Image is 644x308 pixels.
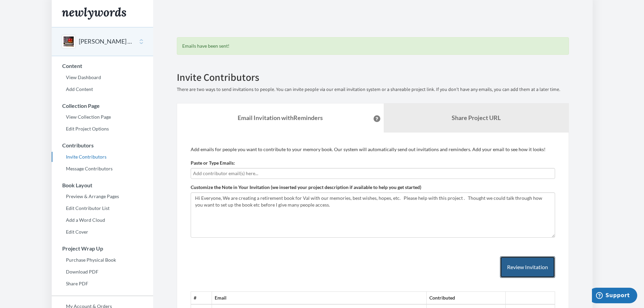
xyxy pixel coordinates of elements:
img: Newlywords logo [62,7,126,20]
a: View Collection Page [52,112,153,122]
h2: Invite Contributors [177,72,569,83]
a: Message Contributors [52,164,153,174]
h3: Project Wrap Up [52,245,153,252]
button: Review Invitation [500,256,555,278]
a: Preview & Arrange Pages [52,191,153,202]
a: Add Content [52,84,153,94]
a: Edit Contributor List [52,203,153,213]
div: Emails have been sent! [177,37,569,55]
a: View Dashboard [52,72,153,82]
h3: Collection Page [52,103,153,109]
input: Add contributor email(s) here... [193,170,553,177]
strong: Email Invitation with Reminders [238,114,323,121]
th: # [191,292,212,304]
label: Paste or Type Emails: [191,160,235,166]
button: [PERSON_NAME] Retirement [79,37,134,46]
p: Add emails for people you want to contribute to your memory book. Our system will automatically s... [191,146,555,153]
b: Share Project URL [452,114,501,121]
h3: Book Layout [52,182,153,188]
a: Share PDF [52,279,153,289]
th: Contributed [426,292,505,304]
p: There are two ways to send invitations to people. You can invite people via our email invitation ... [177,86,569,93]
a: Purchase Physical Book [52,255,153,265]
label: Customize the Note in Your Invitation (we inserted your project description if available to help ... [191,184,421,191]
textarea: Hi Everyone, We are creating a retirement book for Val with our memories, best wishes, hopes, etc... [191,192,555,238]
iframe: Opens a widget where you can chat to one of our agents [592,288,637,305]
a: Edit Project Options [52,124,153,134]
h3: Contributors [52,142,153,148]
h3: Content [52,63,153,69]
a: Download PDF [52,267,153,277]
a: Invite Contributors [52,152,153,162]
th: Email [212,292,426,304]
a: Edit Cover [52,227,153,237]
a: Add a Word Cloud [52,215,153,225]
